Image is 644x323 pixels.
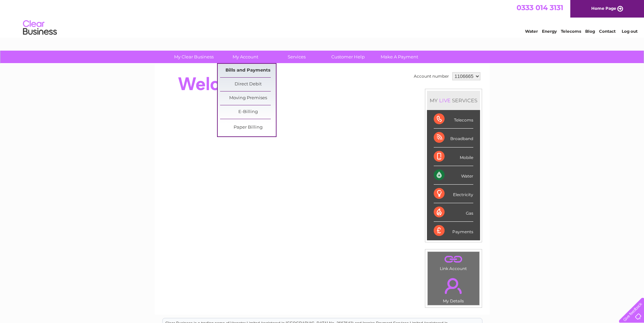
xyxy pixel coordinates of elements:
[220,91,276,105] a: Moving Premises
[438,97,452,104] div: LIVE
[412,71,451,82] td: Account number
[434,110,473,129] div: Telecoms
[23,18,57,38] img: logo.png
[372,51,427,63] a: Make A Payment
[585,29,595,34] a: Blog
[434,147,473,166] div: Mobile
[220,78,276,91] a: Direct Debit
[220,121,276,134] a: Paper Billing
[599,29,616,34] a: Contact
[429,253,478,265] a: .
[434,185,473,203] div: Electricity
[434,222,473,240] div: Payments
[561,29,581,34] a: Telecoms
[427,91,480,110] div: MY SERVICES
[542,29,557,34] a: Energy
[429,274,478,298] a: .
[427,251,480,273] td: Link Account
[220,105,276,119] a: E-Billing
[163,4,482,33] div: Clear Business is a trading name of Verastar Limited (registered in [GEOGRAPHIC_DATA] No. 3667643...
[166,51,222,63] a: My Clear Business
[269,51,325,63] a: Services
[434,203,473,222] div: Gas
[220,64,276,77] a: Bills and Payments
[622,29,638,34] a: Log out
[517,3,563,12] a: 0333 014 3131
[434,129,473,147] div: Broadband
[525,29,538,34] a: Water
[217,51,273,63] a: My Account
[434,166,473,185] div: Water
[427,272,480,305] td: My Details
[320,51,376,63] a: Customer Help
